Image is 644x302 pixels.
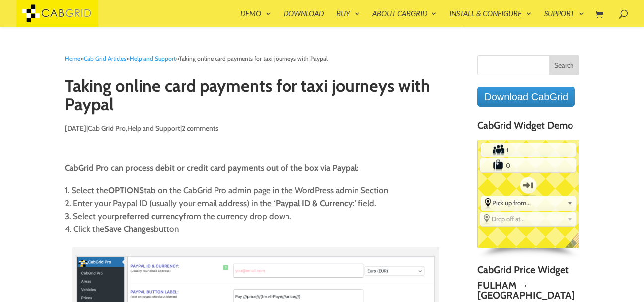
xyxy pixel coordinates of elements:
strong: OPTIONS [108,185,144,195]
li: Select your from the currency drop down. [65,210,447,223]
a: Demo [240,10,271,27]
li: Click the button [65,223,447,235]
a: Help and Support [130,55,176,62]
span: [DATE] [65,124,86,133]
a: 2 comments [182,124,218,133]
input: Number of Suitcases [504,158,552,171]
a: Support [544,10,584,27]
label: Number of Passengers [481,144,504,156]
a: Download CabGrid [477,87,575,107]
div: Select the place the starting address falls within [481,196,576,209]
a: Cab Grid Pro [88,124,126,133]
a: Install & Configure [449,10,532,27]
strong: preferred currency [114,211,183,221]
iframe: chat widget [582,240,644,287]
a: CabGrid Taxi Plugin [16,7,98,17]
a: Home [65,55,80,62]
h4: CabGrid Price Widget [477,264,579,280]
a: About CabGrid [372,10,437,27]
span: Drop off at... [492,215,563,223]
a: Cab Grid Articles [84,55,126,62]
span: » » » [65,55,328,62]
label: Number of Suitcases [481,159,504,172]
input: Number of Passengers [505,143,552,156]
span: English [566,233,587,255]
li: Select the tab on the CabGrid Pro admin page in the WordPress admin Section [65,184,447,197]
h1: Taking online card payments for taxi journeys with Paypal [65,77,447,119]
span: Taking online card payments for taxi journeys with Paypal [179,55,328,62]
a: Help and Support [127,124,180,133]
a: Buy [336,10,360,27]
strong: Save Changes [104,224,154,234]
div: Select the place the destination address is within [480,212,576,225]
strong: Paypal ID & Currency [276,198,353,208]
p: | , | [65,121,447,143]
input: Search [549,55,580,75]
h4: CabGrid Widget Demo [477,120,579,136]
label: One-way [514,173,543,197]
a: Download [284,10,324,27]
li: Enter your Paypal ID (usually your email address) in the ‘ :’ field. [65,197,447,210]
span: Pick up from... [492,199,563,207]
strong: CabGrid Pro can process debit or credit card payments out of the box via Paypal: [65,163,358,173]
